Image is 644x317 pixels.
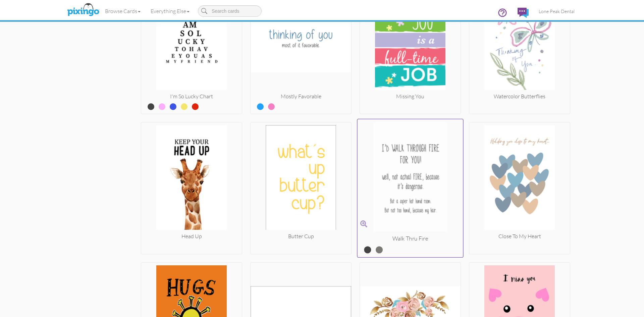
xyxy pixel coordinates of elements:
[100,3,146,19] a: Browse Cards
[534,3,580,20] a: Lone Peak Dental
[469,232,570,240] div: Close To My Heart
[146,3,195,19] a: Everything Else
[251,232,351,240] div: Butter Cup
[358,235,463,243] div: Walk Thru Fire
[518,8,529,18] img: comments.svg
[141,93,242,100] div: I'm So Lucky Chart
[141,232,242,240] div: Head Up
[360,93,461,100] div: Missing You
[251,125,351,232] img: 20181005-161000-dadeefaf-250.jpg
[251,93,351,100] div: Mostly Favorable
[141,125,242,232] img: 20200905-213909-95720ffec8cd-250.jpg
[198,5,262,17] input: Search cards
[539,8,575,14] span: Lone Peak Dental
[65,2,101,18] img: pixingo logo
[358,122,463,235] img: 20190713-011406-85a5df0c2254-250.jpg
[469,125,570,232] img: 20210107-034016-874434c0d8ec-250.jpg
[469,93,570,100] div: Watercolor Butterflies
